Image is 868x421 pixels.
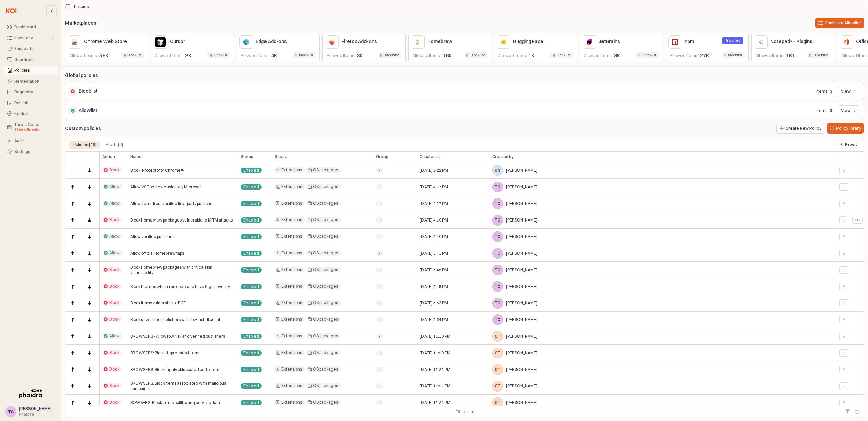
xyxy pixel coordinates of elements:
span: Created at [420,154,440,160]
p: Create New Policy [786,126,821,131]
span: Extensions [281,350,302,355]
span: OS packages [313,333,338,339]
button: Inventory [3,33,58,43]
span: [DATE] 11:20 PM [420,350,450,356]
p: 1K [528,51,548,59]
span: Name [130,154,142,160]
span: TC [493,298,503,308]
span: CT [493,364,503,375]
div: Alerts [6] [102,141,127,149]
span: Block [109,366,119,372]
span: - [379,317,380,322]
div: Requests [14,90,54,94]
span: [DATE] 4:17 PM [420,184,448,190]
span: TC [493,315,503,325]
p: Homebrew [427,38,475,45]
span: [DATE] 4:19 PM [420,217,448,223]
p: 3 [830,88,832,94]
span: OS packages [313,217,338,223]
span: [DATE] 11:24 PM [420,400,450,405]
p: Allowed Items [584,52,611,59]
span: - [379,184,380,190]
span: Enabled [243,350,259,356]
p: Global policies [65,72,868,79]
span: [DATE] 4:17 PM [420,201,448,206]
span: OS packages [313,167,338,173]
span: BROWSERS: Block items associated with malicious campaigns [130,381,235,392]
div: Blocklist [814,52,828,58]
span: [PERSON_NAME] [506,284,537,289]
span: Allow verified publishers [130,234,176,239]
button: Report [836,139,860,150]
span: - [379,350,380,356]
div: Blocklist [299,52,313,58]
span: OS packages [313,317,338,322]
button: Threat Center [3,120,58,135]
span: Block [109,167,119,173]
span: [PERSON_NAME] [506,234,537,239]
span: Allow official Homebrew taps [130,251,184,256]
span: - [379,284,380,289]
p: Allowed Items [498,52,526,59]
button: Blocklist [639,52,656,58]
div: Policies [26] [73,141,96,149]
span: Extensions [281,201,302,206]
p: Custom policies [65,125,101,132]
button: Blocklist [381,52,399,58]
button: Guardrails [3,55,58,64]
p: 3 [830,108,832,114]
p: Report [845,142,857,147]
span: [PERSON_NAME] [506,300,537,306]
span: Extensions [281,234,302,239]
span: Block: Protecto for Chrome™ [130,168,184,173]
span: - [379,383,380,389]
button: Blocklist [553,52,570,58]
span: Extensions [281,300,302,306]
span: TC [493,248,503,258]
button: Blocklist [210,52,227,58]
div: Blocklist [213,52,227,58]
p: View [841,89,851,94]
span: CT [493,381,503,391]
span: TC [493,215,503,225]
span: - [379,217,380,223]
span: OS packages [313,300,338,306]
span: CT [493,331,503,341]
button: Remediation [3,77,58,86]
div: Preview [725,37,741,44]
span: [DATE] 5:45 PM [420,267,448,273]
span: Extensions [281,184,302,189]
p: 56K [99,51,119,59]
div: TC [8,408,14,415]
p: 16K [442,51,462,59]
p: Allowlist [79,107,97,114]
span: BROWSERS: Block deprecated items [130,350,200,356]
button: Blocklist [467,52,485,58]
span: - [379,267,380,273]
div: Inventory [14,36,50,40]
span: [PERSON_NAME] [506,367,537,372]
button: Policies [3,66,58,75]
span: Enabled [243,168,259,173]
span: OS packages [313,366,338,372]
div: Koidex [14,111,54,116]
span: [PERSON_NAME] [506,217,537,223]
span: Enabled [243,334,259,339]
p: Allowed Items [755,52,783,59]
span: Block [109,383,119,388]
span: Block [109,217,119,223]
span: Enabled [243,400,259,405]
span: - [379,168,380,173]
p: Edge Add-ons [256,38,303,45]
button: Dashboard [3,22,58,32]
span: [DATE] 5:41 PM [420,251,448,256]
span: Created by [492,154,513,160]
span: - [379,234,380,239]
span: Group [376,154,388,160]
span: OS packages [313,234,338,239]
span: [DATE] 5:45 PM [420,284,448,289]
button: Endpoints [3,44,58,54]
button: Settings [3,147,58,156]
span: Status [241,154,253,160]
p: View [841,108,851,113]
